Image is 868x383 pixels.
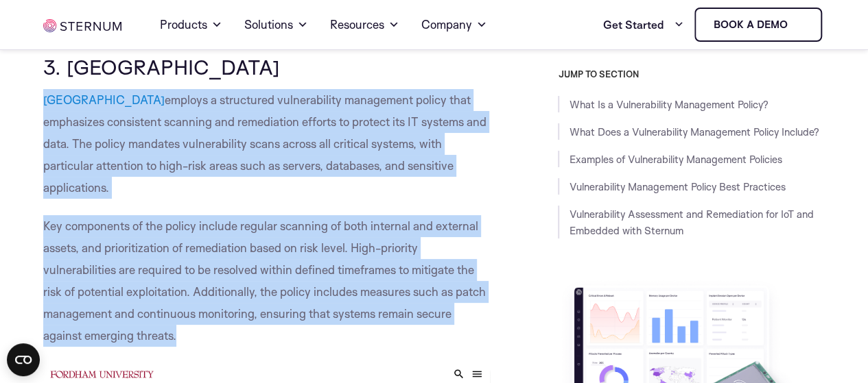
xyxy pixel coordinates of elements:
[569,208,813,237] a: Vulnerability Assessment and Remediation for IoT and Embedded with Sternum
[558,69,824,79] h3: JUMP TO SECTION
[43,92,486,195] span: employs a structured vulnerability management policy that emphasizes consistent scanning and reme...
[694,8,822,42] a: Book a demo
[569,98,768,111] a: What Is a Vulnerability Management Policy?
[7,343,40,376] button: Open CMP widget
[569,125,819,138] a: What Does a Vulnerability Management Policy Include?
[43,219,486,343] span: Key components of the policy include regular scanning of both internal and external assets, and p...
[43,92,165,107] a: [GEOGRAPHIC_DATA]
[793,19,804,30] img: sternum iot
[43,19,121,32] img: sternum iot
[569,180,785,193] a: Vulnerability Management Policy Best Practices
[569,153,782,166] a: Examples of Vulnerability Management Policies
[602,11,683,38] a: Get Started
[43,54,280,79] span: 3. [GEOGRAPHIC_DATA]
